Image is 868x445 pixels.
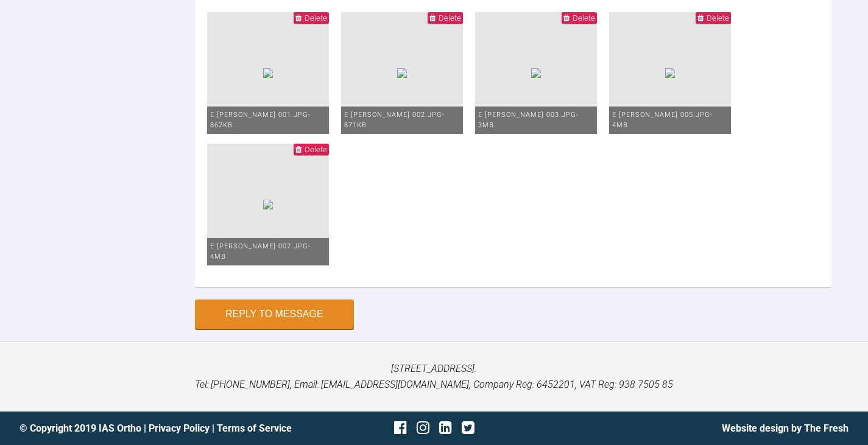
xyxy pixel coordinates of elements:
span: E [PERSON_NAME] 002.JPG - 871KB [344,111,445,130]
span: E [PERSON_NAME] 005.JPG - 4MB [612,111,713,130]
a: Privacy Policy [149,422,210,434]
p: [STREET_ADDRESS]. Tel: [PHONE_NUMBER], Email: [EMAIL_ADDRESS][DOMAIN_NAME], Company Reg: 6452201,... [19,361,849,392]
span: Delete [707,13,729,23]
span: E [PERSON_NAME] 007.JPG - 4MB [210,242,311,261]
img: 04fbb51d-c485-466f-b1ae-5c26a19ce434 [263,200,273,209]
img: 84403c51-bad8-4b2c-9d9b-5f85dec2fa53 [263,68,273,78]
div: © Copyright 2019 IAS Ortho | | [19,421,296,436]
span: Delete [305,145,327,154]
span: Delete [439,13,461,23]
button: Reply to Message [195,300,354,329]
a: Website design by The Fresh [722,422,849,434]
span: Delete [573,13,595,23]
span: E [PERSON_NAME] 001.JPG - 862KB [210,111,311,130]
img: 108a22e5-85ec-4a1e-b736-7014c9c8b79e [665,68,675,78]
img: a4af14c7-d1fc-4ebb-abe9-081e9b158cc5 [531,68,541,78]
a: Terms of Service [217,422,292,434]
span: Delete [305,13,327,23]
span: E [PERSON_NAME] 003.JPG - 3MB [478,111,579,130]
img: 1b144fcb-b335-42cc-810d-1ad62b3d8084 [397,68,407,78]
